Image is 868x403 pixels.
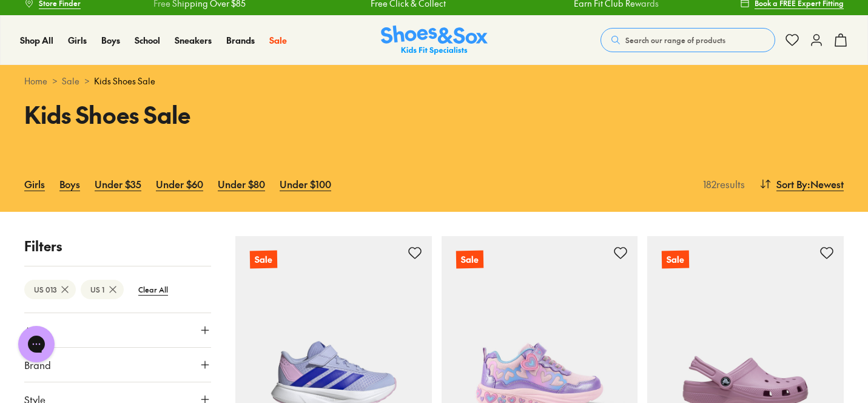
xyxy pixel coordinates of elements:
[68,34,87,46] span: Girls
[24,171,45,197] a: Girls
[68,34,87,47] a: Girls
[381,25,488,55] img: SNS_Logo_Responsive.svg
[226,34,255,46] span: Brands
[625,35,725,46] span: Search our range of products
[24,313,211,347] button: Age
[456,251,483,269] p: Sale
[226,34,255,47] a: Brands
[59,171,80,197] a: Boys
[95,171,141,197] a: Under $35
[135,34,160,46] span: School
[24,236,211,256] p: Filters
[129,279,178,300] btn: Clear All
[175,34,212,47] a: Sneakers
[218,171,265,197] a: Under $80
[94,75,155,87] span: Kids Shoes Sale
[250,251,277,269] p: Sale
[20,34,53,47] a: Shop All
[135,34,160,47] a: School
[24,75,47,87] a: Home
[24,75,844,87] div: > >
[20,34,53,46] span: Shop All
[807,177,844,191] span: : Newest
[24,348,211,382] button: Brand
[776,177,807,191] span: Sort By
[759,171,844,197] button: Sort By:Newest
[601,28,775,52] button: Search our range of products
[156,171,203,197] a: Under $60
[269,34,287,46] span: Sale
[101,34,120,46] span: Boys
[81,280,124,299] btn: US 1
[101,34,120,47] a: Boys
[24,280,76,299] btn: US 013
[24,97,420,132] h1: Kids Shoes Sale
[62,75,79,87] a: Sale
[381,25,488,55] a: Shoes & Sox
[662,251,689,269] p: Sale
[269,34,287,47] a: Sale
[12,322,61,367] iframe: Gorgias live chat messenger
[698,177,745,191] p: 182 results
[175,34,212,46] span: Sneakers
[280,171,331,197] a: Under $100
